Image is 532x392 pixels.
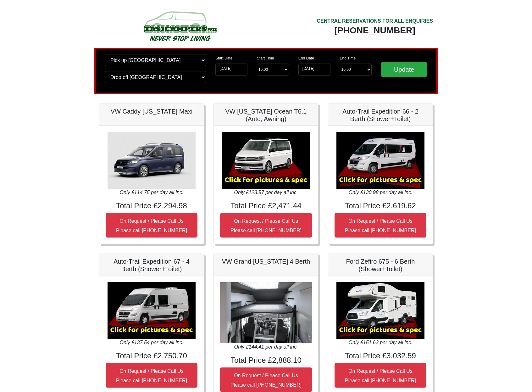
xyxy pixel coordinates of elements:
[220,367,312,392] button: On Request / Please Call UsPlease call [PHONE_NUMBER]
[336,282,424,339] img: Ford Zefiro 675 - 6 Berth (Shower+Toilet)
[335,108,426,123] h5: Auto-Trail Expedition 66 - 2 Berth (Shower+Toilet)
[220,356,312,365] h4: Total Price £2,888.10
[106,201,197,210] h4: Total Price £2,294.98
[106,213,197,238] button: On Request / Please Call UsPlease call [PHONE_NUMBER]
[345,218,416,233] small: On Request / Please Call Us Please call [PHONE_NUMBER]
[335,213,426,238] button: On Request / Please Call UsPlease call [PHONE_NUMBER]
[298,64,330,76] input: Return Date
[220,108,312,123] h5: VW [US_STATE] Ocean T6.1 (Auto, Awning)
[120,9,240,43] img: campers-checkout-logo.png
[317,25,433,36] div: [PHONE_NUMBER]
[345,368,416,383] small: On Request / Please Call Us Please call [PHONE_NUMBER]
[106,351,197,361] h4: Total Price £2,750.70
[220,201,312,210] h4: Total Price £2,471.44
[335,363,426,388] button: On Request / Please Call UsPlease call [PHONE_NUMBER]
[215,64,247,76] input: Start Date
[336,132,424,189] img: Auto-Trail Expedition 66 - 2 Berth (Shower+Toilet)
[340,55,356,61] label: End Time
[106,108,197,115] h5: VW Caddy [US_STATE] Maxi
[335,258,426,273] h5: Ford Zefiro 675 - 6 Berth (Shower+Toilet)
[220,258,312,265] h5: VW Grand [US_STATE] 4 Berth
[335,351,426,361] h4: Total Price £3,032.59
[335,201,426,210] h4: Total Price £2,619.62
[106,258,197,273] h5: Auto-Trail Expedition 67 - 4 Berth (Shower+Toilet)
[230,218,302,233] small: On Request / Please Call Us Please call [PHONE_NUMBER]
[230,373,302,388] small: On Request / Please Call Us Please call [PHONE_NUMBER]
[116,218,187,233] small: On Request / Please Call Us Please call [PHONE_NUMBER]
[298,55,314,61] label: End Date
[215,55,232,61] label: Start Date
[222,132,310,189] img: VW California Ocean T6.1 (Auto, Awning)
[234,344,298,350] i: Only £144.41 per day all inc.
[120,190,184,195] i: Only £114.75 per day all inc.
[220,213,312,238] button: On Request / Please Call UsPlease call [PHONE_NUMBER]
[108,282,196,339] img: Auto-Trail Expedition 67 - 4 Berth (Shower+Toilet)
[317,17,433,25] div: CENTRAL RESERVATIONS FOR ALL ENQUIRIES
[220,282,312,344] img: VW Grand California 4 Berth
[349,190,413,195] i: Only £130.98 per day all inc.
[381,62,427,77] input: Update
[257,55,274,61] label: Start Time
[116,368,187,383] small: On Request / Please Call Us Please call [PHONE_NUMBER]
[234,190,298,195] i: Only £123.57 per day all inc.
[108,132,196,189] img: VW Caddy California Maxi
[106,363,197,388] button: On Request / Please Call UsPlease call [PHONE_NUMBER]
[349,340,413,345] i: Only £151.63 per day all inc.
[120,340,184,345] i: Only £137.54 per day all inc.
